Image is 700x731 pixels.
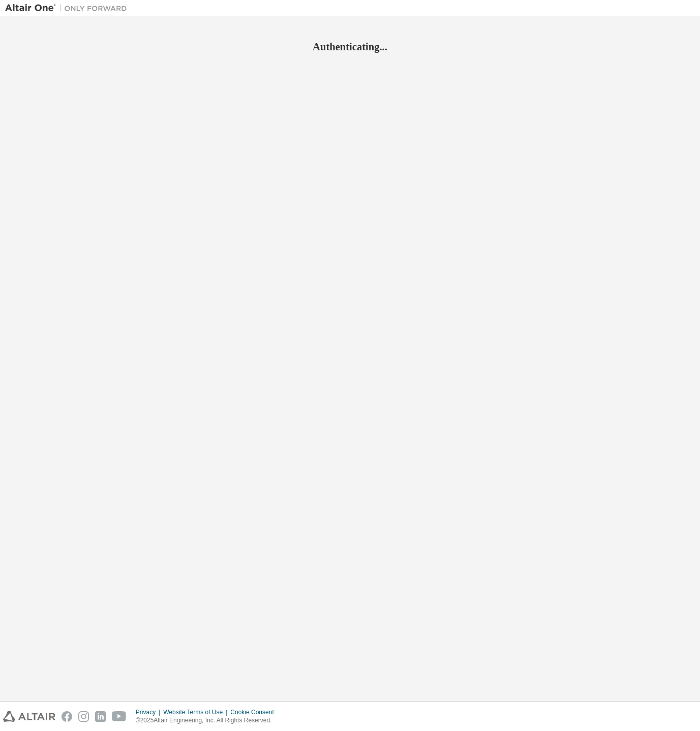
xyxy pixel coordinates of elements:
[136,708,163,716] div: Privacy
[5,3,132,13] img: Altair One
[112,711,127,722] img: youtube.svg
[3,711,55,722] img: altair_logo.svg
[62,711,72,722] img: facebook.svg
[78,711,89,722] img: instagram.svg
[230,708,280,716] div: Cookie Consent
[163,708,230,716] div: Website Terms of Use
[136,716,280,725] p: © 2025 Altair Engineering, Inc. All Rights Reserved.
[95,711,106,722] img: linkedin.svg
[5,40,695,53] h2: Authenticating...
